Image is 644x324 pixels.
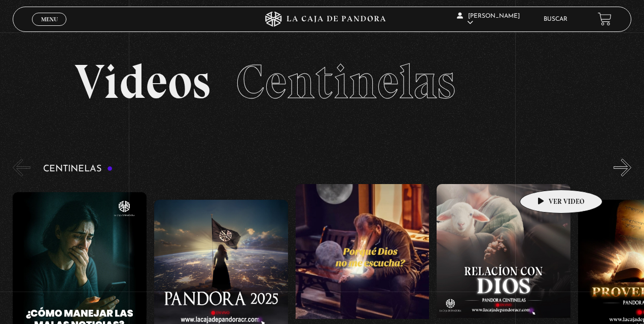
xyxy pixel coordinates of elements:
span: Cerrar [38,25,61,32]
h2: Videos [75,58,569,106]
span: [PERSON_NAME] [457,13,520,26]
button: Next [614,159,631,176]
button: Previous [13,159,30,176]
h3: Centinelas [43,164,113,174]
a: Buscar [544,16,567,22]
span: Centinelas [236,53,455,111]
a: View your shopping cart [598,12,612,26]
span: Menu [41,16,58,22]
